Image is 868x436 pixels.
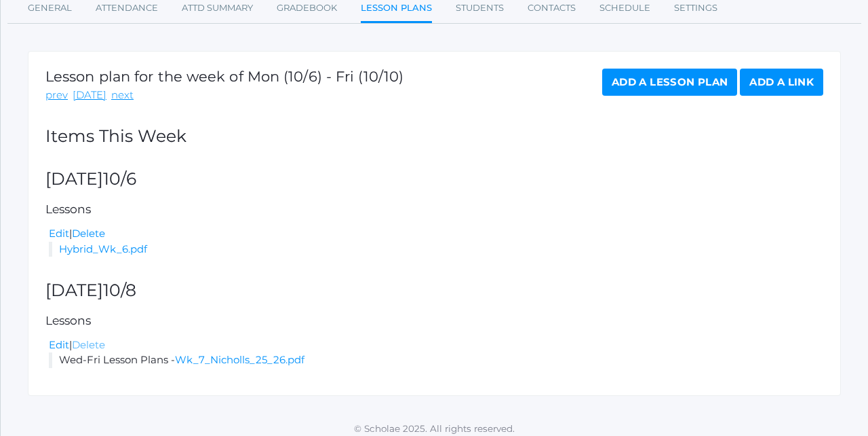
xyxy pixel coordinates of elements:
[45,88,68,103] a: prev
[49,226,823,242] div: |
[111,88,134,103] a: next
[103,280,136,300] span: 10/8
[73,88,106,103] a: [DATE]
[72,227,105,240] a: Delete
[45,314,823,327] h5: Lessons
[45,69,403,84] h1: Lesson plan for the week of Mon (10/6) - Fri (10/10)
[49,227,69,240] a: Edit
[59,242,147,255] a: Hybrid_Wk_6.pdf
[49,338,823,353] div: |
[45,281,823,300] h2: [DATE]
[602,69,737,96] a: Add a Lesson Plan
[103,168,136,189] span: 10/6
[49,338,69,351] a: Edit
[1,422,868,435] p: © Scholae 2025. All rights reserved.
[45,127,823,146] h2: Items This Week
[45,203,823,216] h5: Lessons
[175,353,304,366] a: Wk_7_Nicholls_25_26.pdf
[72,338,105,351] a: Delete
[45,170,823,189] h2: [DATE]
[49,352,823,368] li: Wed-Fri Lesson Plans -
[740,69,823,96] a: Add a Link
